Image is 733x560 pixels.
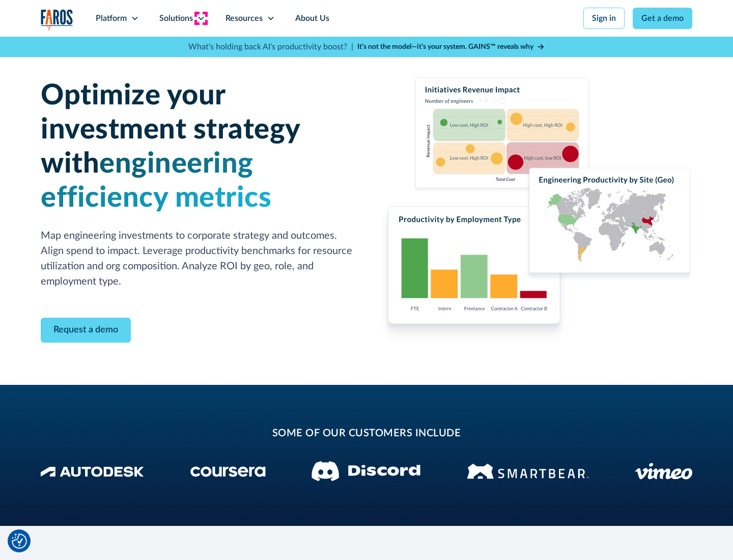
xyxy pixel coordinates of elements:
strong: It’s not the model—it’s your system. GAINS™ reveals why [357,43,533,50]
img: Charts displaying initiatives revenue impact, productivity by employment type and engineering pro... [379,77,692,344]
h1: Optimize your investment strategy with [41,79,354,216]
a: Sign in [583,8,625,29]
img: Discord logo [312,461,420,481]
img: Logo of the analytics and reporting company Faros. [41,9,73,30]
img: Autodesk Logo [41,466,144,477]
div: Platform [96,12,127,24]
a: Contact Modal [41,318,131,343]
p: What's holding back AI's productivity boost? | [188,41,353,53]
div: Resources [225,12,263,24]
div: Solutions [159,12,193,24]
button: Cookie Settings [12,534,27,549]
img: Coursera Logo [190,466,266,477]
img: Vimeo logo [635,463,692,480]
p: Map engineering investments to corporate strategy and outcomes. Align spend to impact. Leverage p... [41,228,354,289]
a: home [41,9,73,30]
a: Get a demo [633,8,692,29]
a: It’s not the model—it’s your system. GAINS™ reveals why [357,42,545,52]
h2: some of our customers include [122,426,611,441]
img: Revisit consent button [12,534,27,549]
span: engineering efficiency metrics [41,150,271,212]
img: Smartbear Logo [467,462,589,481]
